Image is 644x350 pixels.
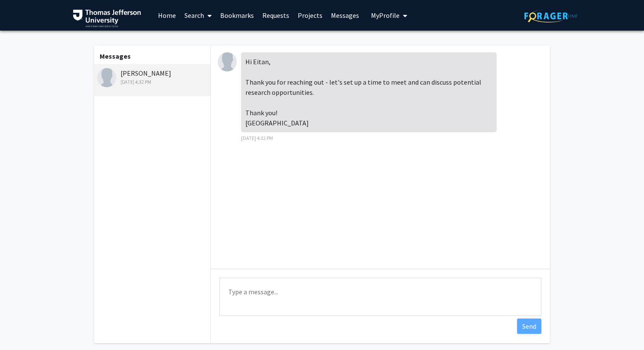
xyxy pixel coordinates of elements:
a: Messages [327,0,363,30]
span: [DATE] 4:32 PM [241,135,273,141]
img: ForagerOne Logo [524,9,578,23]
img: Meghan Nahass [97,68,116,87]
div: [PERSON_NAME] [97,68,208,86]
a: Home [154,0,180,30]
div: [DATE] 4:32 PM [97,78,208,86]
img: Thomas Jefferson University Logo [73,9,141,27]
textarea: Message [219,278,541,316]
div: Hi Eitan, Thank you for reaching out - let's set up a time to meet and can discuss potential rese... [241,52,497,132]
button: Send [517,319,541,334]
span: My Profile [371,11,400,20]
img: Meghan Nahass [218,52,237,71]
a: Bookmarks [216,0,258,30]
a: Projects [293,0,327,30]
a: Search [180,0,216,30]
b: Messages [100,52,131,60]
a: Requests [258,0,293,30]
iframe: Chat [6,312,36,344]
